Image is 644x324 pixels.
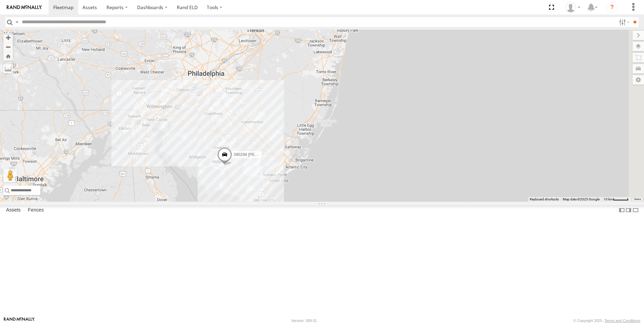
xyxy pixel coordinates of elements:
[605,319,640,323] a: Terms and Conditions
[530,197,559,202] button: Keyboard shortcuts
[618,205,625,215] label: Dock Summary Table to the Left
[3,169,17,182] button: Drag Pegman onto the map to open Street View
[616,17,631,27] label: Search Filter Options
[625,205,632,215] label: Dock Summary Table to the Right
[3,52,13,61] button: Zoom Home
[3,42,13,52] button: Zoom out
[25,205,47,215] label: Fences
[3,33,13,42] button: Zoom in
[7,5,42,10] img: rand-logo.svg
[3,205,24,215] label: Assets
[233,152,281,157] span: 390294 [PERSON_NAME]
[632,205,639,215] label: Hide Summary Table
[634,198,641,201] a: Terms (opens in new tab)
[573,319,640,323] div: © Copyright 2025 -
[4,317,35,324] a: Visit our Website
[563,2,583,12] div: John Olaniyan
[3,64,13,73] label: Measure
[633,75,644,85] label: Map Settings
[563,197,600,201] span: Map data ©2025 Google
[602,197,631,202] button: Map Scale: 10 km per 42 pixels
[291,319,317,323] div: Version: 309.01
[604,197,613,201] span: 10 km
[14,17,20,27] label: Search Query
[607,2,617,13] i: ?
